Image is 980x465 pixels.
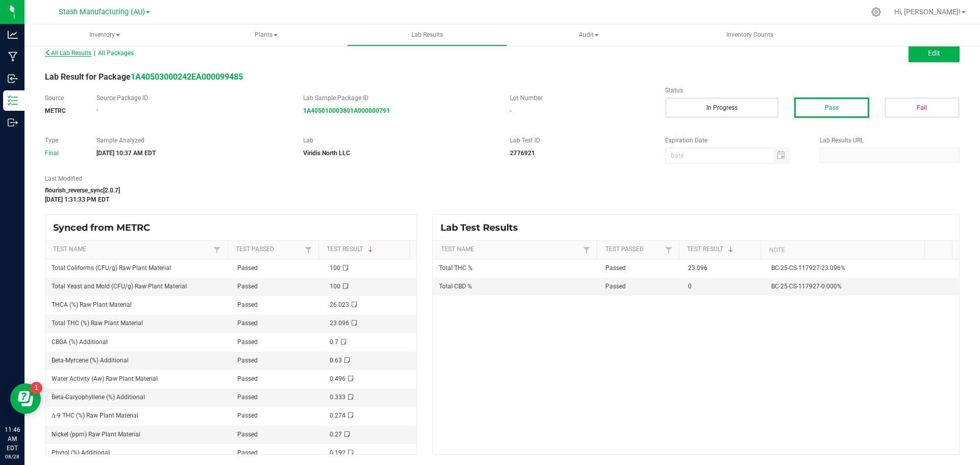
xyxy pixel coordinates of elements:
label: Status [665,86,960,95]
button: Pass [794,97,869,118]
p: 08/28 [5,453,20,460]
span: Passed [237,449,258,456]
a: Inventory [24,25,185,46]
span: Passed [237,283,258,290]
th: Note [761,241,924,259]
span: 0.63 [330,357,342,364]
label: Type [45,136,81,145]
label: Source [45,93,81,103]
label: Expiration Date [665,136,805,145]
span: BC-25-CS-117927-0.000% [771,283,842,290]
button: Edit [909,44,960,62]
strong: flourish_reverse_sync[2.0.7] [45,187,120,194]
inline-svg: Analytics [8,30,18,40]
span: CBGA (%) Additional [52,338,108,346]
span: Sortable [366,246,375,254]
span: 23.096 [688,264,707,272]
span: Nickel (ppm) Raw Plant Material [52,431,140,438]
label: Lab Results URL [820,136,960,145]
span: Passed [237,301,258,308]
span: Passed [237,320,258,327]
span: Water Activity (Aw) Raw Plant Material [52,375,158,382]
span: BC-25-CS-117927-23.096% [771,264,845,272]
span: - [96,106,98,113]
span: Δ-9 THC (%) Raw Plant Material [52,412,138,419]
span: Passed [237,394,258,401]
span: 100 [330,283,340,290]
span: 23.096 [330,320,349,327]
a: 1A40503000242EA000099485 [131,72,243,82]
span: Passed [237,412,258,419]
span: Plants [186,25,346,45]
a: Test ResultSortable [327,246,406,254]
span: Lab Results [398,31,457,39]
a: Test PassedSortable [236,246,302,254]
span: Passed [605,283,626,290]
span: Beta-Myrcene (%) Additional [52,357,129,364]
a: Test PassedSortable [605,246,663,254]
span: Phytol (%) Additional [52,449,110,456]
button: In Progress [665,97,779,118]
a: Filter [580,243,593,256]
span: Audit [509,25,668,45]
strong: 2776921 [510,150,535,157]
a: Test ResultSortable [687,246,757,254]
span: Passed [237,431,258,438]
a: Filter [302,243,314,256]
span: 100 [330,264,340,272]
a: Plants [186,25,346,46]
a: Audit [508,25,669,46]
div: Manage settings [870,7,883,17]
strong: METRC [45,107,66,114]
p: 11:46 AM EDT [5,425,20,453]
label: Lab Sample Package ID [303,93,495,103]
strong: 1A405010003801A000000791 [303,107,390,114]
span: 0.274 [330,412,346,419]
a: Filter [211,243,223,256]
span: All Lab Results [45,50,91,57]
span: Edit [928,49,940,57]
span: Passed [237,357,258,364]
inline-svg: Inbound [8,74,18,84]
label: Sample Analyzed [96,136,288,145]
span: Hi, [PERSON_NAME]! [894,8,961,16]
label: Source Package ID [96,93,288,103]
span: Passed [605,264,626,272]
span: 0.192 [330,449,346,456]
span: Lab Test Results [440,222,526,233]
label: Lab [303,136,495,145]
span: Total THC (%) Raw Plant Material [52,320,143,327]
span: 0.7 [330,338,338,346]
span: Inventory Counts [713,31,787,39]
span: Synced from METRC [53,222,158,233]
span: 0 [688,283,692,290]
span: - [510,107,511,114]
span: 0.27 [330,431,342,438]
span: 0.333 [330,394,346,401]
span: Passed [237,375,258,382]
a: Test NameSortable [441,246,580,254]
span: Total Yeast and Mold (CFU/g) Raw Plant Material [52,283,187,290]
span: 0.496 [330,375,346,382]
a: Inventory Counts [670,25,830,46]
a: Test NameSortable [53,246,211,254]
span: Sortable [727,246,735,254]
span: All Packages [98,50,134,57]
label: Last Modified [45,174,650,183]
span: | [94,50,95,57]
strong: [DATE] 1:31:33 PM EDT [45,196,109,203]
span: Lab Result for Package [45,72,243,82]
div: Final [45,149,81,158]
inline-svg: Manufacturing [8,52,18,62]
span: THCA (%) Raw Plant Material [52,301,132,308]
iframe: Resource center unread badge [30,382,42,394]
span: Total THC % [439,264,473,272]
span: Passed [237,338,258,346]
strong: Viridis North LLC [303,150,350,157]
span: Total Coliforms (CFU/g) Raw Plant Material [52,264,171,272]
a: Lab Results [347,25,507,46]
span: Passed [237,264,258,272]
